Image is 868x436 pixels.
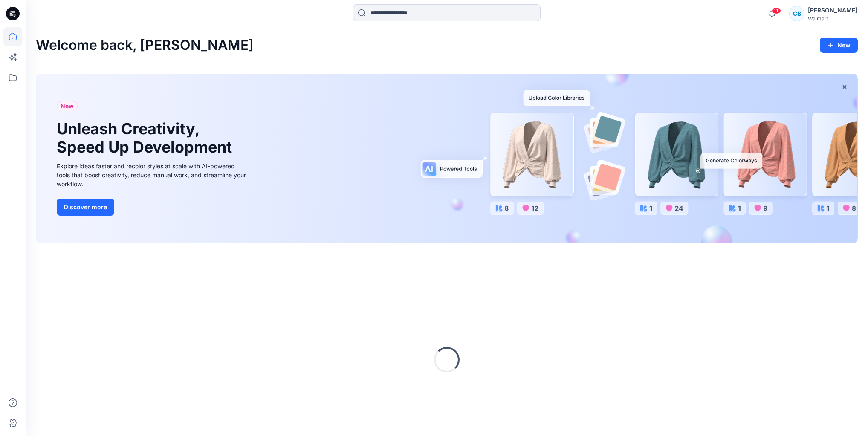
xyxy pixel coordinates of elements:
[57,199,249,216] a: Discover more
[789,6,804,21] div: CB
[57,162,249,188] div: Explore ideas faster and recolor styles at scale with AI-powered tools that boost creativity, red...
[57,120,236,156] h1: Unleash Creativity, Speed Up Development
[808,5,857,15] div: [PERSON_NAME]
[820,38,858,53] button: New
[772,7,781,14] span: 11
[36,38,254,53] h2: Welcome back, [PERSON_NAME]
[57,199,114,216] button: Discover more
[808,15,857,22] div: Walmart
[61,101,74,111] span: New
